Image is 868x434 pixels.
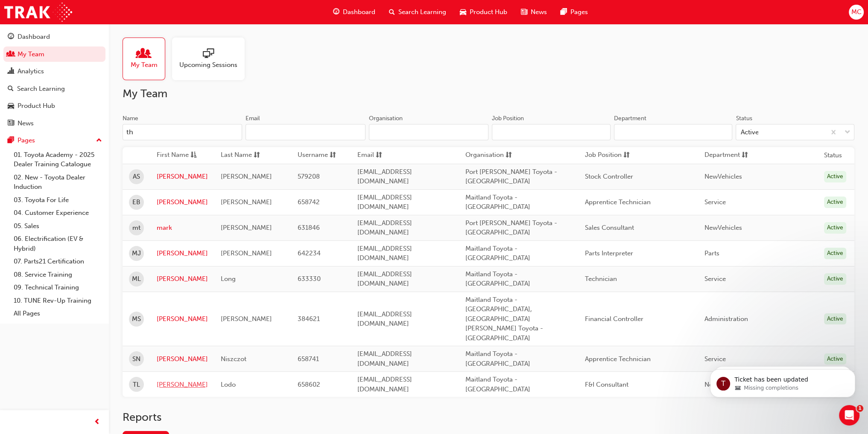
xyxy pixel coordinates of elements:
a: search-iconSearch Learning [382,3,453,21]
span: sorting-icon [623,150,630,161]
div: Email [245,114,260,123]
span: [PERSON_NAME] [221,224,272,231]
span: pages-icon [561,7,567,17]
span: Upcoming Sessions [179,60,237,70]
span: [EMAIL_ADDRESS][DOMAIN_NAME] [357,194,412,211]
span: 658742 [298,198,320,206]
a: 04. Customer Experience [10,206,105,220]
h2: Reports [123,411,854,424]
span: NewVehicles [704,224,742,231]
span: Technician [585,275,617,283]
span: ML [132,274,141,284]
span: sorting-icon [742,150,748,161]
span: F&I Consultant [585,381,628,388]
img: Trak [4,3,72,22]
div: News [18,119,34,128]
span: [PERSON_NAME] [221,315,272,323]
span: 658602 [298,381,320,388]
div: Job Position [492,114,524,123]
a: Dashboard [3,29,105,45]
span: sorting-icon [506,150,512,161]
span: search-icon [389,7,395,17]
a: [PERSON_NAME] [157,249,208,258]
button: First Nameasc-icon [157,150,204,161]
span: 642234 [298,249,321,257]
button: DashboardMy TeamAnalyticsSearch LearningProduct HubNews [3,27,105,133]
span: Search Learning [398,7,446,17]
a: 08. Service Training [10,268,105,281]
span: MS [132,314,141,324]
span: Port [PERSON_NAME] Toyota - [GEOGRAPHIC_DATA] [465,168,557,185]
span: Maitland Toyota - [GEOGRAPHIC_DATA] [465,270,530,288]
a: [PERSON_NAME] [157,172,208,182]
div: Analytics [18,67,44,76]
span: people-icon [8,51,14,58]
span: down-icon [845,127,850,138]
a: 05. Sales [10,220,105,233]
a: [PERSON_NAME] [157,314,208,324]
span: 631846 [298,224,320,231]
a: Analytics [3,64,105,79]
span: Maitland Toyota - [GEOGRAPHIC_DATA], [GEOGRAPHIC_DATA][PERSON_NAME] Toyota - [GEOGRAPHIC_DATA] [465,296,543,342]
div: Active [824,313,846,325]
span: people-icon [138,48,149,60]
a: 06. Electrification (EV & Hybrid) [10,232,105,255]
div: Active [824,273,846,285]
a: [PERSON_NAME] [157,354,208,364]
button: Usernamesorting-icon [298,150,345,161]
div: Active [824,248,846,259]
a: All Pages [10,307,105,320]
span: Parts [704,249,719,257]
span: [EMAIL_ADDRESS][DOMAIN_NAME] [357,168,412,185]
button: Organisationsorting-icon [465,150,512,161]
span: [EMAIL_ADDRESS][DOMAIN_NAME] [357,310,412,328]
span: MJ [132,249,141,258]
div: Status [736,114,752,123]
span: [EMAIL_ADDRESS][DOMAIN_NAME] [357,376,412,393]
a: My Team [123,38,172,80]
span: 633330 [298,275,321,283]
span: [EMAIL_ADDRESS][DOMAIN_NAME] [357,219,412,237]
span: My Team [131,60,158,70]
span: Maitland Toyota - [GEOGRAPHIC_DATA] [465,376,530,393]
span: Dashboard [343,7,375,17]
span: search-icon [8,85,14,93]
th: Status [824,150,842,160]
a: car-iconProduct Hub [453,3,514,21]
button: Departmentsorting-icon [704,150,751,161]
span: Sales Consultant [585,224,634,231]
span: guage-icon [8,33,14,41]
span: Pages [570,7,588,17]
span: Apprentice Technician [585,355,651,363]
span: Maitland Toyota - [GEOGRAPHIC_DATA] [465,194,530,211]
span: [PERSON_NAME] [221,249,272,257]
a: pages-iconPages [554,3,595,21]
a: Product Hub [3,98,105,114]
span: Lodo [221,381,236,388]
span: Service [704,198,726,206]
span: AS [133,172,140,182]
span: [PERSON_NAME] [221,198,272,206]
span: sessionType_ONLINE_URL-icon [203,48,214,60]
a: guage-iconDashboard [326,3,382,21]
a: Search Learning [3,81,105,97]
span: guage-icon [333,7,339,17]
input: Department [614,124,733,140]
span: [EMAIL_ADDRESS][DOMAIN_NAME] [357,350,412,367]
span: news-icon [8,120,14,127]
a: Upcoming Sessions [172,38,251,80]
span: asc-icon [190,150,197,161]
span: sorting-icon [376,150,382,161]
div: Dashboard [18,32,50,42]
span: 1 [856,405,863,412]
a: 02. New - Toyota Dealer Induction [10,171,105,194]
span: Apprentice Technician [585,198,651,206]
span: car-icon [8,102,14,110]
span: EB [132,197,140,207]
span: Product Hub [470,7,507,17]
span: prev-icon [94,417,100,428]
